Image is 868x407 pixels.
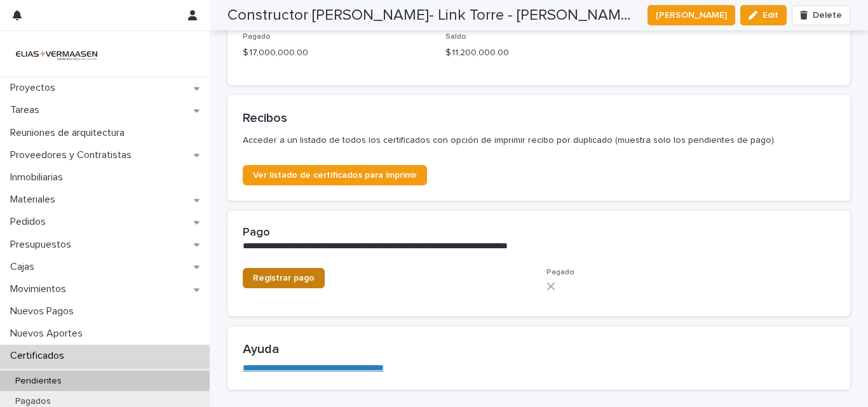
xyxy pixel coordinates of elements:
a: Ver listado de certificados para imprimir [243,165,427,185]
span: Edit [763,11,778,20]
h2: Constructor [PERSON_NAME]- Link Torre - [PERSON_NAME]- A cuenta [227,6,637,25]
span: Saldo [445,33,466,41]
span: [PERSON_NAME] [656,9,727,22]
p: Pagados [5,396,61,407]
img: HMeL2XKrRby6DNq2BZlM [10,41,103,67]
p: Pedidos [5,216,56,228]
p: Reuniones de arquitectura [5,127,135,139]
h2: Pago [243,226,270,240]
span: Pagado [546,269,574,276]
h2: Ayuda [243,342,835,357]
p: $ 11,200,000.00 [445,46,633,60]
p: Inmobiliarias [5,171,73,183]
p: Cajas [5,261,44,273]
h2: Recibos [243,110,835,126]
p: Proyectos [5,82,65,94]
p: Acceder a un listado de todos los certificados con opción de imprimir recibo por duplicado (muest... [243,135,835,146]
p: Pendientes [5,376,72,387]
button: Delete [792,5,850,25]
a: Registrar pago [243,268,325,288]
p: Nuevos Pagos [5,305,84,317]
p: Movimientos [5,283,76,295]
p: Presupuestos [5,239,81,251]
p: Materiales [5,194,65,206]
span: Delete [813,11,842,20]
span: Registrar pago [253,274,315,283]
button: Edit [740,5,787,25]
p: Nuevos Aportes [5,328,93,340]
p: Proveedores y Contratistas [5,149,142,161]
span: Pagado [243,33,271,41]
p: Certificados [5,350,74,362]
span: Ver listado de certificados para imprimir [253,171,417,180]
p: Tareas [5,104,50,116]
p: $ 17,000,000.00 [243,46,430,60]
button: [PERSON_NAME] [648,5,735,25]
